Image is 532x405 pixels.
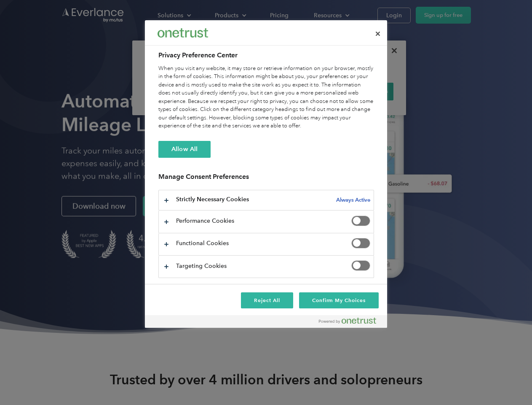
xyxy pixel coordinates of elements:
[319,317,376,324] img: Powered by OneTrust Opens in a new Tab
[158,24,208,41] div: Everlance
[158,173,374,186] h3: Manage Consent Preferences
[369,24,387,43] button: Close
[145,20,387,328] div: Preference center
[158,28,208,37] img: Everlance
[319,317,383,328] a: Powered by OneTrust Opens in a new Tab
[158,50,374,60] h2: Privacy Preference Center
[158,141,211,158] button: Allow All
[145,20,387,328] div: Privacy Preference Center
[241,292,293,308] button: Reject All
[299,292,379,308] button: Confirm My Choices
[158,65,374,130] div: When you visit any website, it may store or retrieve information on your browser, mostly in the f...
